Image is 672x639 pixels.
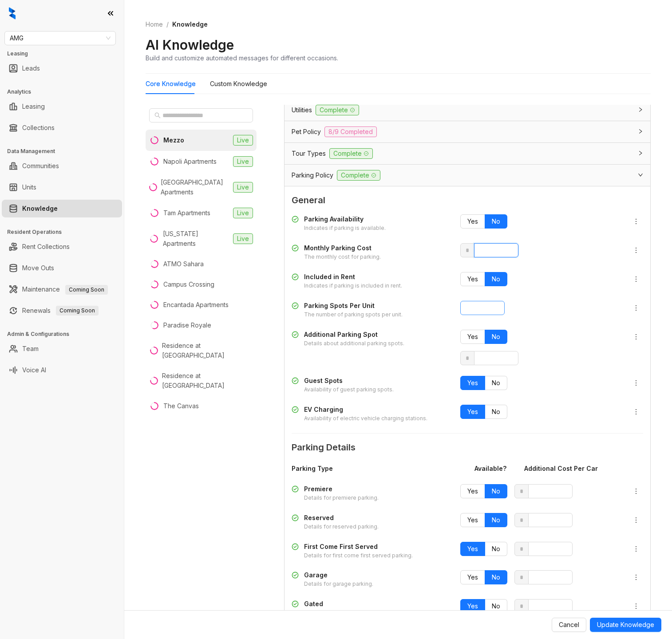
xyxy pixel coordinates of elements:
span: Knowledge [172,20,208,28]
span: Yes [467,408,478,415]
h3: Resident Operations [7,228,124,236]
a: Rent Collections [22,238,70,256]
span: Live [233,156,253,167]
a: Units [22,178,36,196]
span: more [632,276,640,283]
div: Pet Policy8/9 Completed [285,121,650,142]
div: Parking PolicyComplete [285,165,650,186]
span: more [632,488,640,495]
div: Core Knowledge [146,79,196,89]
span: Pet Policy [292,127,321,137]
span: No [492,333,500,340]
a: Home [144,20,165,29]
span: Yes [467,573,478,581]
span: more [632,379,640,387]
span: Yes [467,516,478,524]
a: Voice AI [22,361,46,379]
span: Complete [316,105,359,115]
div: Guest Spots [304,376,394,386]
span: collapsed [638,150,643,156]
a: Leads [22,59,40,77]
div: Additional Parking Spot [304,330,404,339]
div: Custom Knowledge [210,79,267,89]
div: Details for first come first served parking. [304,552,413,560]
span: No [492,408,500,415]
span: collapsed [638,107,643,112]
div: Gated [304,599,370,609]
span: No [492,516,500,524]
li: Leasing [2,98,122,115]
span: Yes [467,275,478,283]
span: Parking Policy [292,170,333,180]
h3: Data Management [7,147,124,155]
span: more [632,408,640,415]
li: Rent Collections [2,238,122,256]
span: Live [233,208,253,218]
span: more [632,545,640,552]
li: Communities [2,157,122,175]
span: more [632,304,640,312]
div: Residence at [GEOGRAPHIC_DATA] [162,341,253,360]
li: Renewals [2,302,122,319]
span: more [632,517,640,524]
div: Campus Crossing [163,280,214,289]
span: General [292,193,643,207]
li: Collections [2,119,122,137]
div: Parking Spots Per Unit [304,301,403,311]
div: Parking Type [292,464,467,473]
li: Knowledge [2,200,122,217]
li: Leads [2,59,122,77]
span: Tour Types [292,149,326,158]
div: Details for gated parking. [304,609,370,617]
span: Parking Details [292,441,643,454]
div: Paradise Royale [163,320,211,330]
div: Details for garage parking. [304,580,373,588]
span: Live [233,233,253,244]
div: Availability of guest parking spots. [304,386,394,394]
a: Knowledge [22,200,58,217]
div: Parking Availability [304,214,386,224]
div: ATMO Sahara [163,259,204,269]
a: Collections [22,119,55,137]
span: search [154,112,161,118]
div: Premiere [304,484,379,494]
a: Team [22,340,39,358]
span: No [492,379,500,387]
div: Mezzo [163,135,184,145]
span: more [632,333,640,340]
div: The number of parking spots per unit. [304,311,403,319]
li: Team [2,340,122,358]
div: Details about additional parking spots. [304,339,404,348]
span: Yes [467,217,478,225]
span: Live [233,182,253,193]
div: EV Charging [304,405,427,414]
div: Additional Cost Per Car [524,464,643,473]
span: Utilities [292,105,312,115]
div: Garage [304,570,373,580]
div: Napoli Apartments [163,157,217,166]
span: No [492,275,500,283]
span: Coming Soon [65,285,108,295]
span: Complete [329,148,373,159]
span: collapsed [638,129,643,134]
div: Monthly Parking Cost [304,243,381,253]
h2: AI Knowledge [146,36,234,53]
span: Complete [337,170,380,181]
span: No [492,573,500,581]
span: No [492,217,500,225]
li: Maintenance [2,280,122,298]
div: [US_STATE] Apartments [163,229,229,248]
span: more [632,574,640,581]
img: logo [9,7,16,20]
div: Reserved [304,513,379,523]
span: No [492,487,500,495]
div: Included in Rent [304,272,402,282]
a: Move Outs [22,259,54,277]
div: Details for reserved parking. [304,523,379,531]
span: more [632,218,640,225]
li: Move Outs [2,259,122,277]
a: Leasing [22,98,45,115]
div: Availability of electric vehicle charging stations. [304,414,427,423]
div: Details for premiere parking. [304,494,379,502]
div: The monthly cost for parking. [304,253,381,261]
